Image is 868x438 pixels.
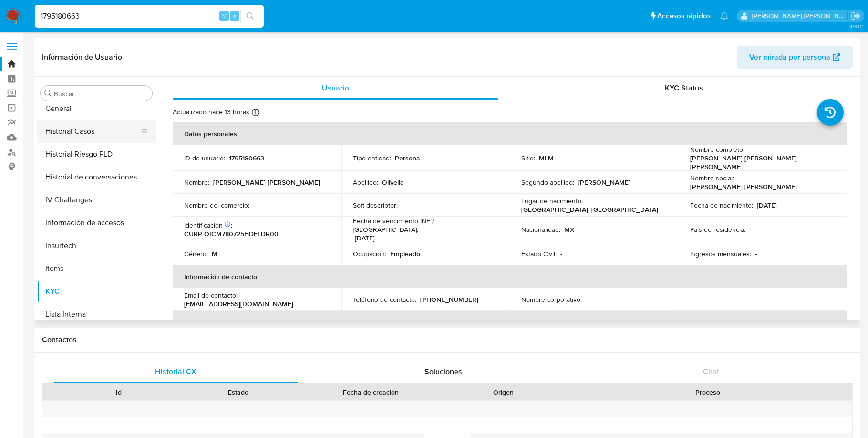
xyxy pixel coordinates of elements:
[570,388,846,397] div: Proceso
[451,388,557,397] div: Origen
[353,201,398,209] p: Soft descriptor :
[737,46,853,69] button: Ver mirada por persona
[353,178,378,187] p: Apellido :
[851,11,861,21] a: Salir
[184,178,209,187] p: Nombre :
[184,221,232,229] p: Identificación :
[752,11,848,20] p: rene.vale@mercadolibre.com
[173,122,847,145] th: Datos personales
[173,311,847,334] th: Verificación y cumplimiento
[657,11,711,21] span: Accesos rápidos
[720,12,728,20] a: Notificaciones
[155,366,196,377] span: Historial CX
[521,205,658,214] p: [GEOGRAPHIC_DATA], [GEOGRAPHIC_DATA]
[382,178,404,187] p: Olivella
[586,295,588,304] p: -
[353,154,391,162] p: Tipo entidad :
[44,90,52,97] button: Buscar
[37,303,156,326] button: Lista Interna
[353,249,386,258] p: Ocupación :
[690,174,734,182] p: Nombre social :
[173,108,249,117] p: Actualizado hace 13 horas
[424,366,462,377] span: Soluciones
[521,249,557,258] p: Estado Civil :
[353,295,416,304] p: Teléfono de contacto :
[690,201,753,209] p: Fecha de nacimiento :
[42,52,122,62] h1: Información de Usuario
[37,189,156,211] button: IV Challenges
[757,201,777,209] p: [DATE]
[213,178,320,187] p: [PERSON_NAME] [PERSON_NAME]
[185,388,291,397] div: Estado
[690,225,745,234] p: País de residencia :
[37,211,156,234] button: Información de accesos
[42,335,853,345] h1: Contactos
[521,154,535,162] p: Sitio :
[665,82,703,93] span: KYC Status
[703,366,719,377] span: Chat
[690,249,751,258] p: Ingresos mensuales :
[184,249,208,258] p: Género :
[578,178,630,187] p: [PERSON_NAME]
[521,197,583,205] p: Lugar de nacimiento :
[37,120,148,143] button: Historial Casos
[353,217,499,234] p: Fecha de vencimiento INE / [GEOGRAPHIC_DATA] :
[420,295,478,304] p: [PHONE_NUMBER]
[37,234,156,257] button: Insurtech
[322,82,349,93] span: Usuario
[184,229,279,238] p: CURP OICM780725HDFLDR00
[184,201,249,209] p: Nombre del comercio :
[395,154,420,162] p: Persona
[690,145,744,154] p: Nombre completo :
[54,90,148,98] input: Buscar
[37,97,156,120] button: General
[390,249,420,258] p: Empleado
[37,143,156,166] button: Historial Riesgo PLD
[220,11,227,20] span: ⌥
[173,265,847,288] th: Información de contacto
[690,182,797,191] p: [PERSON_NAME] [PERSON_NAME]
[37,257,156,280] button: Items
[37,280,156,303] button: KYC
[184,154,225,162] p: ID de usuario :
[564,225,574,234] p: MX
[749,46,830,69] span: Ver mirada por persona
[305,388,437,397] div: Fecha de creación
[184,299,293,308] p: [EMAIL_ADDRESS][DOMAIN_NAME]
[539,154,554,162] p: MLM
[402,201,403,209] p: -
[229,154,264,162] p: 1795180663
[253,201,255,209] p: -
[755,249,757,258] p: -
[35,10,264,22] input: Buscar usuario o caso...
[749,225,751,234] p: -
[521,295,582,304] p: Nombre corporativo :
[212,249,217,258] p: M
[560,249,562,258] p: -
[521,225,560,234] p: Nacionalidad :
[66,388,172,397] div: Id
[240,10,260,23] button: search-icon
[233,11,236,20] span: s
[355,234,375,242] p: [DATE]
[690,154,832,171] p: [PERSON_NAME] [PERSON_NAME] [PERSON_NAME]
[184,291,238,299] p: Email de contacto :
[521,178,574,187] p: Segundo apellido :
[37,166,156,189] button: Historial de conversaciones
